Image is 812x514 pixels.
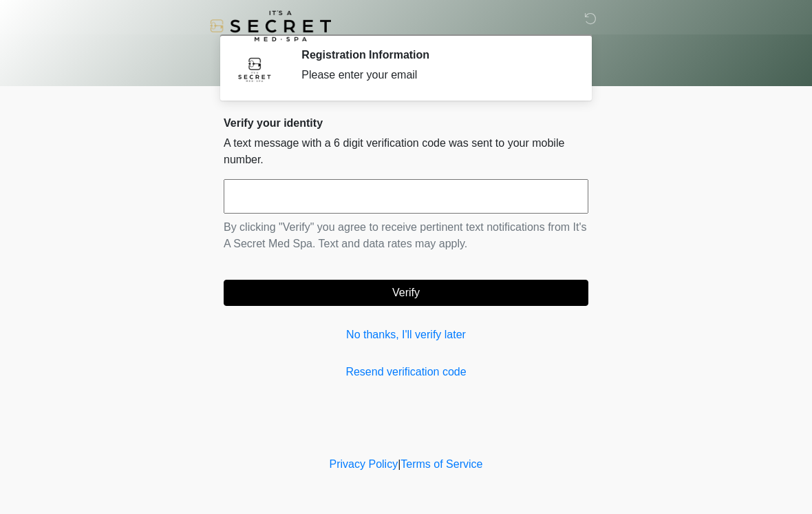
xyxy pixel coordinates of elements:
p: A text message with a 6 digit verification code was sent to your mobile number. [224,135,588,168]
a: Privacy Policy [330,458,398,470]
div: Please enter your email [301,67,568,83]
a: Resend verification code [224,364,588,380]
h2: Registration Information [301,48,568,61]
img: Agent Avatar [234,48,275,90]
a: Terms of Service [400,458,482,470]
h2: Verify your identity [224,116,588,130]
a: No thanks, I'll verify later [224,327,588,343]
button: Verify [224,280,588,306]
p: By clicking "Verify" you agree to receive pertinent text notifications from It's A Secret Med Spa... [224,219,588,252]
a: | [398,458,400,470]
img: It's A Secret Med Spa Logo [210,10,331,41]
